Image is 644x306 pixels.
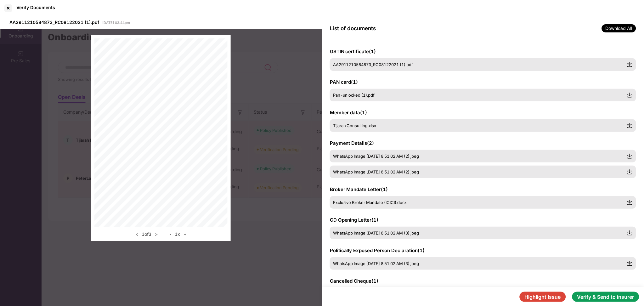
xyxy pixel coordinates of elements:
[134,230,140,238] button: <
[330,110,367,116] span: Member data ( 1 )
[602,24,636,32] span: Download All
[330,186,388,192] span: Broker Mandate Letter ( 1 )
[333,200,407,205] span: Exclusive Broker Mandate (ICICI).docx
[330,278,379,284] span: Cancelled Cheque ( 1 )
[333,154,419,159] span: WhatsApp Image [DATE] 8.51.02 AM (2).jpeg
[627,92,633,98] img: svg+xml;base64,PHN2ZyBpZD0iRG93bmxvYWQtMzJ4MzIiIHhtbG5zPSJodHRwOi8vd3d3LnczLm9yZy8yMDAwL3N2ZyIgd2...
[134,230,160,238] div: 1 of 3
[333,169,419,174] span: WhatsApp Image [DATE] 8.51.02 AM (2).jpeg
[330,79,358,85] span: PAN card ( 1 )
[333,230,419,235] span: WhatsApp Image [DATE] 8.51.02 AM (3).jpeg
[153,230,160,238] button: >
[627,153,633,159] img: svg+xml;base64,PHN2ZyBpZD0iRG93bmxvYWQtMzJ4MzIiIHhtbG5zPSJodHRwOi8vd3d3LnczLm9yZy8yMDAwL3N2ZyIgd2...
[627,61,633,68] img: svg+xml;base64,PHN2ZyBpZD0iRG93bmxvYWQtMzJ4MzIiIHhtbG5zPSJodHRwOi8vd3d3LnczLm9yZy8yMDAwL3N2ZyIgd2...
[627,260,633,267] img: svg+xml;base64,PHN2ZyBpZD0iRG93bmxvYWQtMzJ4MzIiIHhtbG5zPSJodHRwOi8vd3d3LnczLm9yZy8yMDAwL3N2ZyIgd2...
[330,25,376,31] span: List of documents
[168,230,173,238] button: -
[572,292,639,302] button: Verify & Send to insurer
[102,20,130,25] span: [DATE] 03:44pm
[333,123,376,128] span: Tijarah Consulting.xlsx
[627,230,633,236] img: svg+xml;base64,PHN2ZyBpZD0iRG93bmxvYWQtMzJ4MzIiIHhtbG5zPSJodHRwOi8vd3d3LnczLm9yZy8yMDAwL3N2ZyIgd2...
[627,122,633,129] img: svg+xml;base64,PHN2ZyBpZD0iRG93bmxvYWQtMzJ4MzIiIHhtbG5zPSJodHRwOi8vd3d3LnczLm9yZy8yMDAwL3N2ZyIgd2...
[627,169,633,175] img: svg+xml;base64,PHN2ZyBpZD0iRG93bmxvYWQtMzJ4MzIiIHhtbG5zPSJodHRwOi8vd3d3LnczLm9yZy8yMDAwL3N2ZyIgd2...
[333,93,375,98] span: Pan-unlocked (1).pdf
[330,217,379,223] span: CD Opening Letter ( 1 )
[333,62,413,67] span: AA2911210584873_RC08122021 (1).pdf
[9,20,99,25] span: AA2911210584873_RC08122021 (1).pdf
[330,48,376,54] span: GSTIN certificate ( 1 )
[627,199,633,206] img: svg+xml;base64,PHN2ZyBpZD0iRG93bmxvYWQtMzJ4MzIiIHhtbG5zPSJodHRwOi8vd3d3LnczLm9yZy8yMDAwL3N2ZyIgd2...
[330,140,374,146] span: Payment Details ( 2 )
[333,261,419,266] span: WhatsApp Image [DATE] 8.51.02 AM (3).jpeg
[330,247,425,253] span: Politically Exposed Person Declaration ( 1 )
[16,5,55,10] div: Verify Documents
[520,292,566,302] button: Highlight Issue
[168,230,189,238] div: 1 x
[182,230,189,238] button: +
